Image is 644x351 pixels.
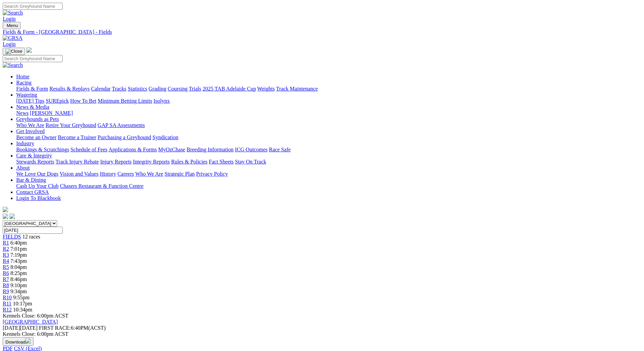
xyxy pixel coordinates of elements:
[117,171,134,177] a: Careers
[16,98,44,104] a: [DATE] Tips
[3,48,25,55] button: Toggle navigation
[46,98,69,104] a: SUREpick
[59,171,98,177] a: Vision and Values
[3,55,63,62] input: Search
[16,80,31,85] a: Racing
[3,16,16,22] a: Login
[189,86,201,92] a: Trials
[3,325,38,331] span: [DATE]
[3,10,23,16] img: Search
[98,134,151,140] a: Purchasing a Greyhound
[98,122,145,128] a: GAP SA Assessments
[3,331,641,337] div: Kennels Close: 6:00pm ACST
[58,134,96,140] a: Become a Trainer
[13,301,32,306] span: 10:17pm
[10,252,27,258] span: 7:19pm
[16,86,641,92] div: Racing
[16,183,641,189] div: Bar & Dining
[168,86,188,92] a: Coursing
[3,264,9,270] a: R5
[109,147,157,152] a: Applications & Forms
[112,86,126,92] a: Tracks
[235,147,267,152] a: ICG Outcomes
[10,270,27,276] span: 8:25pm
[49,86,90,92] a: Results & Replays
[135,171,163,177] a: Who We Are
[187,147,234,152] a: Breeding Information
[39,325,71,331] span: FIRST RACE:
[3,240,9,246] a: R1
[55,159,99,165] a: Track Injury Rebate
[16,110,28,116] a: News
[70,147,107,152] a: Schedule of Fees
[10,240,27,246] span: 6:40pm
[16,110,641,116] div: News & Media
[3,258,9,264] a: R4
[10,289,27,294] span: 9:34pm
[16,165,30,171] a: About
[152,134,178,140] a: Syndication
[10,246,27,252] span: 7:01pm
[3,301,11,306] a: R11
[16,128,45,134] a: Get Involved
[16,171,641,177] div: About
[13,307,32,312] span: 10:34pm
[16,177,46,183] a: Bar & Dining
[209,159,234,165] a: Fact Sheets
[3,29,641,35] a: Fields & Form - [GEOGRAPHIC_DATA] - Fields
[3,295,12,300] a: R10
[16,134,641,141] div: Get Involved
[133,159,170,165] a: Integrity Reports
[3,62,23,68] img: Search
[10,276,27,282] span: 8:46pm
[202,86,256,92] a: 2025 TAB Adelaide Cup
[16,86,48,92] a: Fields & Form
[22,234,40,240] span: 12 races
[16,141,34,146] a: Industry
[10,282,27,288] span: 9:10pm
[3,227,63,234] input: Select date
[91,86,111,92] a: Calendar
[3,325,20,331] span: [DATE]
[3,276,9,282] a: R7
[3,313,68,319] span: Kennels Close: 6:00pm ACST
[16,159,54,165] a: Stewards Reports
[3,207,8,212] img: logo-grsa-white.png
[3,3,63,10] input: Search
[3,234,21,240] span: FIELDS
[257,86,275,92] a: Weights
[153,98,170,104] a: Isolynx
[128,86,147,92] a: Statistics
[16,189,49,195] a: Contact GRSA
[269,147,290,152] a: Race Safe
[5,49,22,54] img: Close
[3,246,9,252] span: R2
[26,47,32,53] img: logo-grsa-white.png
[16,122,641,128] div: Greyhounds as Pets
[16,147,641,153] div: Industry
[16,153,52,158] a: Care & Integrity
[16,116,59,122] a: Greyhounds as Pets
[158,147,185,152] a: MyOzChase
[3,307,12,312] a: R12
[3,214,8,219] img: facebook.svg
[100,171,116,177] a: History
[16,134,56,140] a: Become an Owner
[3,252,9,258] span: R3
[276,86,318,92] a: Track Maintenance
[3,289,9,294] a: R9
[3,22,21,29] button: Toggle navigation
[13,295,30,300] span: 9:55pm
[16,159,641,165] div: Care & Integrity
[9,214,15,219] img: twitter.svg
[16,183,58,189] a: Cash Up Your Club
